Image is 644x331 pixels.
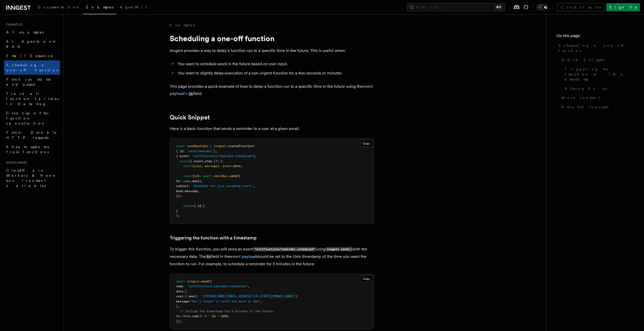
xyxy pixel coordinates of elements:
span: }); [176,319,181,323]
span: 1000 [221,314,228,318]
h4: On this page [556,33,634,41]
span: { id } [194,204,205,208]
span: message [205,164,217,168]
span: () [198,314,201,318]
span: : [183,284,185,288]
span: inngest [214,144,226,148]
span: event [223,164,232,168]
span: await [176,280,185,283]
span: } [176,304,178,308]
span: : [189,154,190,158]
span: = [199,174,201,178]
span: { [192,164,194,168]
span: "notifications/reminder.scheduled" [192,154,253,158]
span: "Don't forget to catch the wave at 3pm" [190,300,260,303]
code: "notifications/reminder.scheduled" [253,247,316,251]
span: return [183,204,194,208]
span: name [176,284,183,288]
span: } [214,149,215,153]
p: Here is a basic function that sends a reminder to a user at a given email. [170,125,374,132]
span: Quick Snippet [561,57,604,62]
span: , [260,300,262,303]
span: } [296,294,298,298]
span: : [180,314,181,318]
span: to [176,179,180,183]
span: ); [176,214,180,218]
button: Toggle dark mode [537,4,549,10]
span: ts [176,314,180,318]
span: Email Sequence [6,54,53,58]
span: Scheduling a one-off function [558,43,634,53]
span: 5 [205,314,206,318]
span: // Include the timestamp for 5 minutes in the future: [180,310,274,313]
span: { id [176,149,183,153]
span: Date [183,314,190,318]
span: ({ event [189,159,203,163]
code: ts [206,255,211,259]
span: Triggering the function with a timestamp [565,67,634,82]
span: = [210,144,212,148]
a: Documentation [35,2,83,14]
a: event payload [230,254,256,259]
a: Quick Snippet [559,55,634,64]
span: = [219,164,221,168]
span: ({ [208,280,212,283]
span: message [185,189,198,193]
span: All examples [6,30,44,34]
p: To trigger this function, you will send an event using with the necessary data. The field in the ... [170,246,374,268]
a: Contact sales [557,3,604,11]
span: : [183,149,185,153]
span: ({ [237,174,240,178]
span: Middleware [4,161,27,165]
button: Search...⌘K [407,3,505,11]
span: const [176,144,185,148]
span: , [203,159,205,163]
span: { [185,290,187,293]
p: This page provides a quick example of how to delay a function run to a specific time in the futur... [170,83,374,97]
span: Track all function failures in Datadog [6,92,59,106]
span: AgentKit [120,5,147,9]
code: inngest.send() [326,247,352,251]
span: : [180,179,181,183]
a: AgentKit [117,2,150,14]
a: More context [559,93,634,102]
span: .email [190,179,201,183]
a: Triggering the function with a timestamp [562,64,634,84]
span: "[PERSON_NAME][EMAIL_ADDRESS][US_STATE][DOMAIN_NAME]" [201,294,296,298]
a: Examples [83,2,117,14]
code: ts [188,92,193,96]
span: Scheduling a one-off function [6,63,60,72]
span: : [183,294,185,298]
span: { event [176,154,189,158]
span: }); [176,194,181,198]
a: AI Agents and RAG [4,37,60,51]
span: Alternatives [565,86,607,91]
a: Scheduling a one-off function [556,41,634,55]
span: user [194,164,201,168]
a: Cleanup after function cancellation [4,108,60,128]
span: , [198,189,199,193]
kbd: ⌘K [495,5,502,10]
a: Fetch: Durable HTTP requests [4,128,60,142]
span: const [183,174,192,178]
span: async [180,159,189,163]
span: } [176,209,178,213]
span: sendReminder [187,144,208,148]
span: Documentation [38,5,80,9]
span: ( [253,144,255,148]
span: "Reminder for your upcoming event" [192,184,253,188]
a: Fetch run status and output [4,75,60,89]
span: 60 [212,314,215,318]
span: : [198,294,199,298]
span: AI Agents and RAG [6,39,56,49]
a: Quick Snippet [170,114,210,121]
span: , [228,314,230,318]
span: const [183,164,192,168]
span: "send-reminder" [187,149,214,153]
span: , [178,304,180,308]
span: emailApi [214,174,228,178]
a: Alternatives [562,84,634,93]
span: { [192,174,194,178]
span: : [189,184,190,188]
span: Examples [4,23,22,27]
